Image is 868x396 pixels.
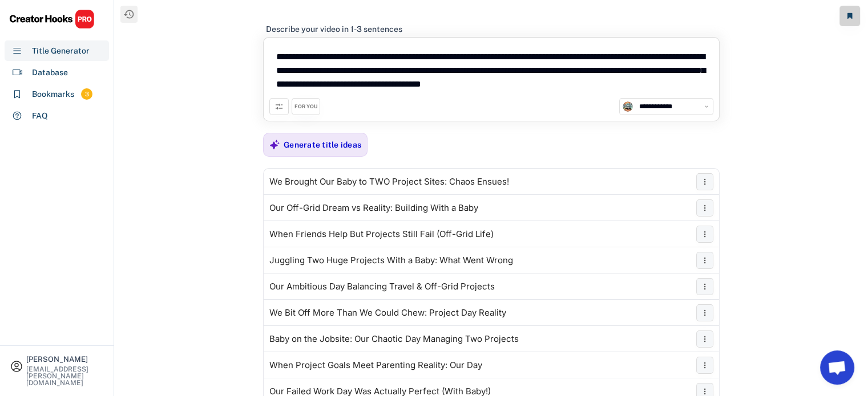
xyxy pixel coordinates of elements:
div: Our Off-Grid Dream vs Reality: Building With a Baby [269,203,478,213]
div: Title Generator [32,45,90,57]
div: Generate title ideas [284,140,361,150]
div: FOR YOU [294,103,318,111]
div: Our Ambitious Day Balancing Travel & Off-Grid Projects [269,282,495,291]
div: Juggling Two Huge Projects With a Baby: What Went Wrong [269,256,513,265]
div: When Friends Help But Projects Still Fail (Off-Grid Life) [269,230,494,239]
div: [PERSON_NAME] [26,356,104,363]
div: Bookmarks [32,88,74,100]
div: FAQ [32,110,48,122]
div: We Brought Our Baby to TWO Project Sites: Chaos Ensues! [269,177,509,186]
a: Open chat [820,350,854,385]
div: When Project Goals Meet Parenting Reality: Our Day [269,361,482,370]
img: CHPRO%20Logo.svg [9,9,95,29]
div: Describe your video in 1-3 sentences [266,24,402,34]
img: unnamed.jpg [623,101,633,112]
div: Baby on the Jobsite: Our Chaotic Day Managing Two Projects [269,334,519,344]
div: 3 [81,89,92,99]
div: Database [32,67,68,79]
div: [EMAIL_ADDRESS][PERSON_NAME][DOMAIN_NAME] [26,366,104,386]
div: Our Failed Work Day Was Actually Perfect (With Baby!) [269,387,491,396]
div: We Bit Off More Than We Could Chew: Project Day Reality [269,308,506,317]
